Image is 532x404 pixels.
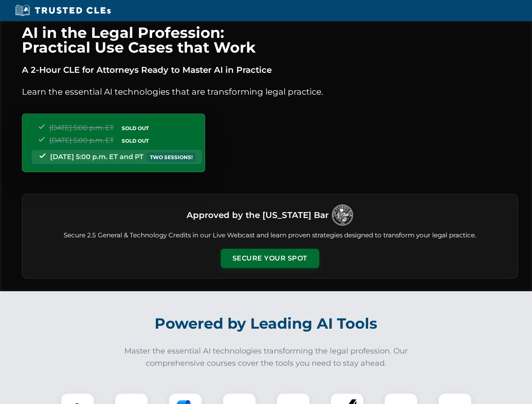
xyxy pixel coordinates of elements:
h1: AI in the Legal Profession: Practical Use Cases that Work [22,25,518,55]
img: Logo [332,205,353,226]
p: Secure 2.5 General & Technology Credits in our Live Webcast and learn proven strategies designed ... [32,231,508,240]
h3: Approved by the [US_STATE] Bar [187,207,329,223]
p: Master the essential AI technologies transforming the legal profession. Our comprehensive courses... [119,345,414,369]
img: Trusted CLEs [13,4,113,17]
h2: Powered by Leading AI Tools [33,309,500,338]
p: A 2-Hour CLE for Attorneys Ready to Master AI in Practice [22,63,518,77]
button: Secure Your Spot [221,249,319,268]
span: [DATE] 5:00 p.m. ET [49,124,114,132]
p: Learn the essential AI technologies that are transforming legal practice. [22,85,518,98]
span: SOLD OUT [119,136,152,145]
span: SOLD OUT [119,124,152,133]
span: [DATE] 5:00 p.m. ET [49,136,114,144]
